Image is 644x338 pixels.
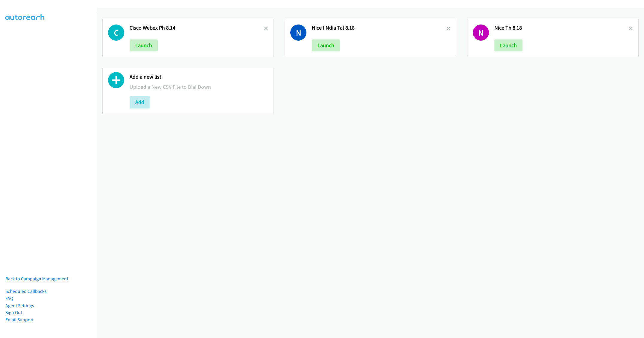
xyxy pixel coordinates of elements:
[312,25,446,31] h2: Nice I Ndia Tal 8.18
[130,74,268,80] h2: Add a new list
[5,288,47,294] a: Scheduled Callbacks
[5,296,13,301] a: FAQ
[290,25,306,41] h1: N
[130,25,264,31] h2: Cisco Webex Ph 8.14
[5,303,34,308] a: Agent Settings
[5,276,68,282] a: Back to Campaign Management
[5,310,22,315] a: Sign Out
[130,83,268,91] p: Upload a New CSV File to Dial Down
[130,39,158,51] button: Launch
[494,25,629,31] h2: Nice Th 8.18
[108,25,124,41] h1: C
[312,39,340,51] button: Launch
[494,39,523,51] button: Launch
[5,317,34,322] a: Email Support
[473,25,489,41] h1: N
[130,96,150,108] button: Add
